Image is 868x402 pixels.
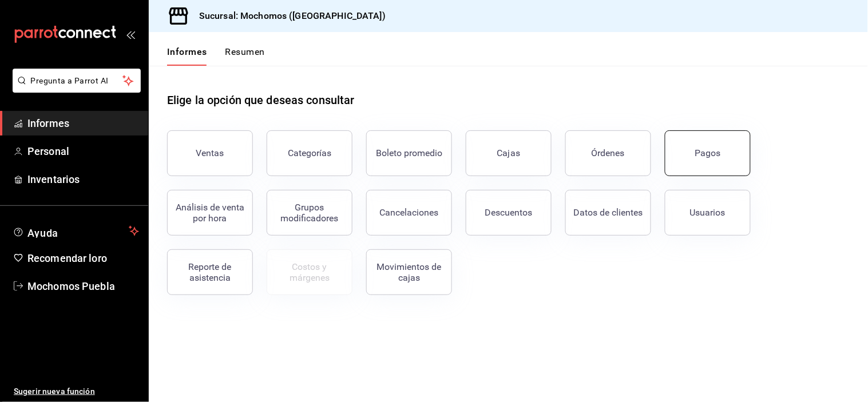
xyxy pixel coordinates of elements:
font: Boleto promedio [376,148,442,158]
font: Recomendar loro [27,252,107,264]
font: Personal [27,145,69,157]
font: Usuarios [690,207,726,218]
button: Órdenes [565,130,651,176]
font: Elige la opción que deseas consultar [167,93,355,107]
button: Descuentos [466,190,552,236]
font: Informes [27,117,69,129]
button: Ventas [167,130,253,176]
font: Cajas [497,148,521,158]
font: Movimientos de cajas [377,261,442,283]
font: Mochomos Puebla [27,280,115,292]
font: Datos de clientes [574,207,643,218]
button: Pagos [665,130,751,176]
button: Reporte de asistencia [167,249,253,295]
a: Pregunta a Parrot AI [8,83,141,95]
font: Reporte de asistencia [189,261,232,283]
font: Categorías [288,148,331,158]
font: Informes [167,46,207,57]
button: abrir_cajón_menú [126,30,135,39]
font: Ventas [196,148,224,158]
button: Cancelaciones [366,190,452,236]
div: pestañas de navegación [167,46,265,66]
button: Boleto promedio [366,130,452,176]
font: Órdenes [592,148,625,158]
a: Cajas [466,130,552,176]
font: Resumen [225,46,265,57]
font: Sugerir nueva función [14,387,95,396]
font: Sucursal: Mochomos ([GEOGRAPHIC_DATA]) [199,10,386,21]
font: Pregunta a Parrot AI [31,76,109,85]
font: Análisis de venta por hora [176,202,244,224]
font: Cancelaciones [380,207,439,218]
button: Pregunta a Parrot AI [13,69,141,93]
button: Contrata inventarios para ver este informe [267,249,352,295]
font: Ayuda [27,227,58,239]
font: Pagos [695,148,721,158]
font: Inventarios [27,173,80,185]
font: Descuentos [485,207,533,218]
font: Grupos modificadores [281,202,339,224]
button: Análisis de venta por hora [167,190,253,236]
button: Usuarios [665,190,751,236]
button: Categorías [267,130,352,176]
font: Costos y márgenes [290,261,330,283]
button: Grupos modificadores [267,190,352,236]
button: Movimientos de cajas [366,249,452,295]
button: Datos de clientes [565,190,651,236]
